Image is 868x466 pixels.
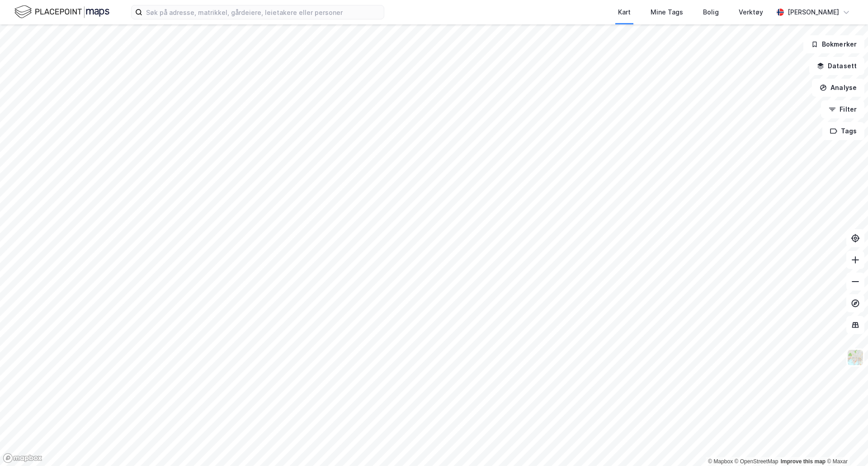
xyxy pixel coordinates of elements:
[823,423,868,466] iframe: Chat Widget
[3,453,42,463] a: Mapbox homepage
[809,57,864,75] button: Datasett
[788,7,839,18] div: [PERSON_NAME]
[14,4,109,20] img: logo.f888ab2527a4732fd821a326f86c7f29.svg
[781,458,826,465] a: Improve this map
[812,79,864,97] button: Analyse
[847,349,864,366] img: Z
[703,7,719,18] div: Bolig
[618,7,631,18] div: Kart
[821,100,864,118] button: Filter
[739,7,763,18] div: Verktøy
[651,7,683,18] div: Mine Tags
[735,458,778,465] a: OpenStreetMap
[803,35,864,53] button: Bokmerker
[822,122,864,140] button: Tags
[142,5,384,19] input: Søk på adresse, matrikkel, gårdeiere, leietakere eller personer
[708,458,733,465] a: Mapbox
[823,423,868,466] div: Kontrollprogram for chat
